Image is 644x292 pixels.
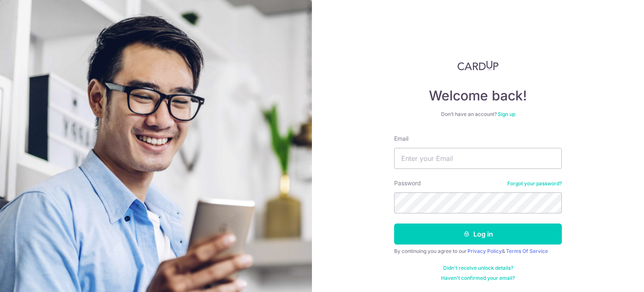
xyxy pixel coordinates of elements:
a: Forgot your password? [507,180,562,187]
div: By continuing you agree to our & [394,248,562,255]
a: Sign up [498,111,515,117]
img: CardUp Logo [457,61,499,71]
a: Didn't receive unlock details? [443,265,513,271]
input: Enter your Email [394,148,562,169]
label: Password [394,179,421,187]
h4: Welcome back! [394,87,562,104]
label: Email [394,134,408,143]
div: Don’t have an account? [394,111,562,118]
button: Log in [394,224,562,245]
a: Privacy Policy [467,248,502,254]
a: Haven't confirmed your email? [441,275,515,281]
a: Terms Of Service [506,248,548,254]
